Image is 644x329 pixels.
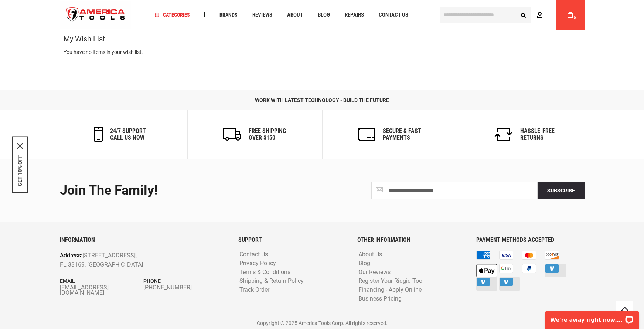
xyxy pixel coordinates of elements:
h6: OTHER INFORMATION [357,237,465,243]
span: 0 [574,16,576,20]
a: Contact Us [375,10,412,20]
p: Phone [143,277,227,285]
span: Subscribe [547,188,575,193]
h6: 24/7 support call us now [110,128,146,141]
p: Copyright © 2025 America Tools Corp. All rights reserved. [60,319,585,327]
a: Our Reviews [357,269,392,276]
button: Close [17,143,23,149]
a: Shipping & Return Policy [238,278,306,285]
span: Blog [318,12,330,18]
button: Subscribe [538,182,585,199]
a: Categories [151,10,193,20]
span: Repairs [345,12,364,18]
span: Brands [219,12,238,17]
span: About [287,12,303,18]
span: Categories [154,12,190,17]
a: [PHONE_NUMBER] [143,285,227,290]
a: Repairs [341,10,367,20]
span: Contact Us [379,12,408,18]
a: Privacy Policy [238,260,278,267]
h6: INFORMATION [60,237,227,243]
h6: Hassle-Free Returns [520,128,555,141]
a: Track Order [238,287,271,294]
a: [EMAIL_ADDRESS][DOMAIN_NAME] [60,285,144,295]
span: Reviews [252,12,272,18]
p: [STREET_ADDRESS], FL 33169, [GEOGRAPHIC_DATA] [60,251,194,270]
img: America Tools [60,1,132,29]
h6: Free Shipping Over $150 [249,128,286,141]
a: Blog [314,10,333,20]
a: Financing - Apply Online [357,287,423,294]
a: Reviews [249,10,276,20]
span: Address: [60,252,82,259]
a: Business Pricing [357,295,403,302]
a: Contact Us [238,251,270,258]
h6: SUPPORT [238,237,346,243]
strong: My Wish List [64,35,105,42]
iframe: LiveChat chat widget [540,306,644,329]
a: Terms & Conditions [238,269,292,276]
a: About Us [357,251,384,258]
a: Register Your Ridgid Tool [357,278,426,285]
p: Email [60,277,144,285]
a: Blog [357,260,372,267]
button: GET 10% OFF [17,155,23,186]
h6: secure & fast payments [383,128,421,141]
a: About [284,10,306,20]
svg: close icon [17,143,23,149]
h6: PAYMENT METHODS ACCEPTED [476,237,584,243]
button: Search [517,8,531,22]
a: Brands [216,10,241,20]
div: You have no items in your wish list. [64,48,156,56]
a: store logo [60,1,132,29]
div: Join the Family! [60,183,317,198]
